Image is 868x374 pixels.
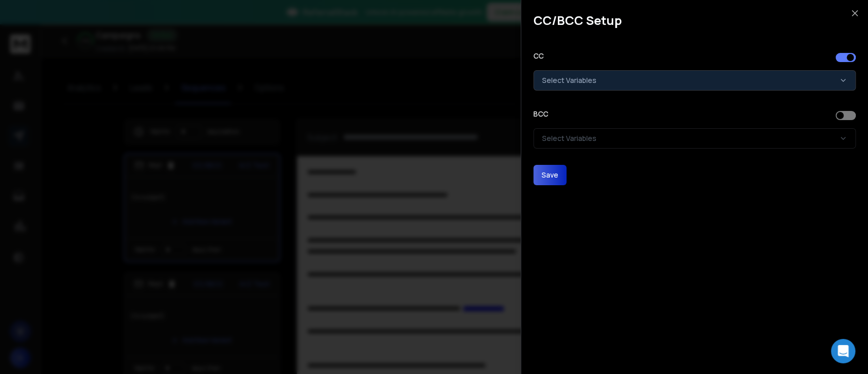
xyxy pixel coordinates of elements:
[533,109,548,119] label: BCC
[831,339,855,363] div: Open Intercom Messenger
[533,12,856,28] h1: CC/BCC Setup
[533,70,856,91] button: Select Variables
[542,75,596,85] span: Select Variables
[533,165,566,185] button: Save
[533,51,544,61] label: CC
